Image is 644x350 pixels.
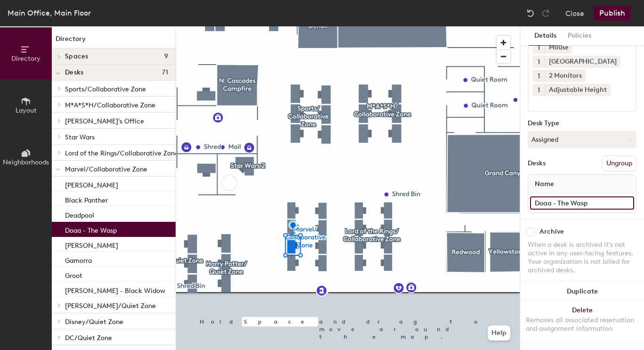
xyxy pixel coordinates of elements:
div: Removes all associated reservation and assignment information [526,316,638,333]
span: Disney/Quiet Zone [65,318,123,326]
button: 1 [532,41,545,54]
div: [GEOGRAPHIC_DATA] [545,56,620,68]
span: Directory [11,55,40,63]
button: Duplicate [520,282,644,301]
button: 1 [532,70,545,82]
p: Black Panther [65,194,108,204]
span: Layout [16,106,37,114]
input: Unnamed desk [530,196,634,210]
span: 1 [538,57,540,67]
button: Publish [594,6,631,21]
span: Sports/Collaborative Zone [65,85,146,93]
span: 71 [162,69,168,76]
span: Neighborhoods [3,158,49,166]
span: M*A*S*H/Collaborative Zone [65,101,155,109]
div: 2 Monitors [545,70,586,82]
div: Main Office, Main Floor [8,7,91,19]
span: [PERSON_NAME]'s Office [65,117,144,125]
div: Desks [528,160,546,167]
span: [PERSON_NAME]/Quiet Zone [65,302,156,310]
div: When a desk is archived it's not active in any user-facing features. Your organization is not bil... [528,241,636,275]
p: [PERSON_NAME] [65,239,118,250]
span: 1 [538,71,540,81]
span: Desks [65,69,83,76]
span: Spaces [65,53,89,60]
span: Lord of the Rings/Collaborative Zone [65,149,178,157]
span: 1 [538,85,540,95]
button: Assigned [528,131,636,148]
div: Archive [539,228,564,236]
button: 1 [532,56,545,68]
button: Close [565,6,584,21]
h1: Directory [52,34,176,49]
div: Mouse [545,41,572,54]
p: Deadpool [65,209,94,220]
div: Adjustable Height [545,84,611,96]
button: Policies [562,26,597,46]
span: Star Wars [65,133,95,141]
button: 1 [532,84,545,96]
button: Help [488,326,510,341]
span: 9 [164,53,168,60]
span: Name [530,176,559,193]
p: [PERSON_NAME] [65,179,118,189]
button: Ungroup [602,155,636,171]
span: Marvel/Collaborative Zone [65,165,147,173]
img: Undo [526,8,535,18]
img: Redo [541,8,550,18]
p: Doaa - The Wasp [65,224,117,235]
span: DC/Quiet Zone [65,334,112,342]
button: DeleteRemoves all associated reservation and assignment information [520,301,644,342]
span: 1 [538,43,540,53]
button: Details [529,26,562,46]
p: Gamorra [65,254,92,265]
p: [PERSON_NAME] - Black Widow [65,284,165,295]
p: Groot [65,269,82,280]
div: Desk Type [528,120,636,127]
